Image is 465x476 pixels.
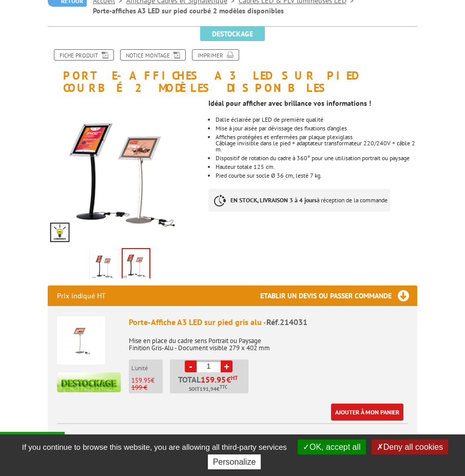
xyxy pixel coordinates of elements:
p: Total [172,375,248,393]
span: 159.95 [201,375,226,384]
p: Prix indiqué HT [57,285,106,306]
img: destockage [57,372,121,392]
p: 199 € [131,384,163,391]
button: OK, accept all [298,440,366,454]
a: Ajouter à mon panier [331,404,403,421]
li: Affiches protégées et enfermées par plaque plexiglass Câblage invisible dans le pied + adaptateur... [216,134,418,153]
span: Destockage [200,27,265,41]
button: Personalize (modal window) [208,454,261,469]
li: Hauteur totale 125 cm. [216,164,418,170]
sup: HT [231,374,238,382]
p: € [131,377,163,384]
strong: Idéal pour afficher avec brillance vos informations ! [208,99,371,108]
a: Imprimer [192,49,239,61]
span: If you continue to browse this website, you are allowing all third-party services [17,443,292,451]
strong: EN STOCK, LIVRAISON 3 à 4 jours [230,196,317,204]
li: Mise à jour aisée par dévissage des fixations d’angles [216,125,418,131]
span: Réf.214031 [266,317,307,327]
img: Porte-Affiche A3 LED sur pied gris alu [57,316,105,365]
li: Dalle éclairée par LED de première qualité [216,117,418,123]
p: à réception de la commande [208,189,390,212]
span: Soit € [189,385,227,393]
span: 159.95 [131,376,151,385]
img: affichage_lumineux_214031.gif [48,99,193,244]
a: - [185,360,197,372]
p: Mise en place du cadre sens Portrait ou Paysage Finition Gris-Alu - Document visible 279 x 402 mm [129,330,408,352]
span: € [226,375,231,384]
li: Pied courbe sur socle Ø 36 cm, lesté 7 kg. [216,173,418,179]
li: Dispositif de rotation du cadre à 360° pour une utilisation portrait ou paysage [216,155,418,161]
p: L'unité [131,365,163,372]
li: Porte-affiches A3 LED sur pied courbé 2 modèles disponibles [93,6,284,16]
a: Fiche produit [54,49,114,61]
img: affichage_lumineux_214031.jpg [92,250,117,282]
img: affichage_lumineux_214031.gif [123,249,149,281]
h3: Etablir un devis ou passer commande [260,285,417,306]
a: Notice Montage [120,49,186,61]
span: 191,94 [200,385,217,393]
button: Deny all cookies [372,440,449,454]
a: + [221,360,232,372]
sup: TTC [220,384,227,390]
div: Porte-Affiche A3 LED sur pied gris alu - [129,316,408,328]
